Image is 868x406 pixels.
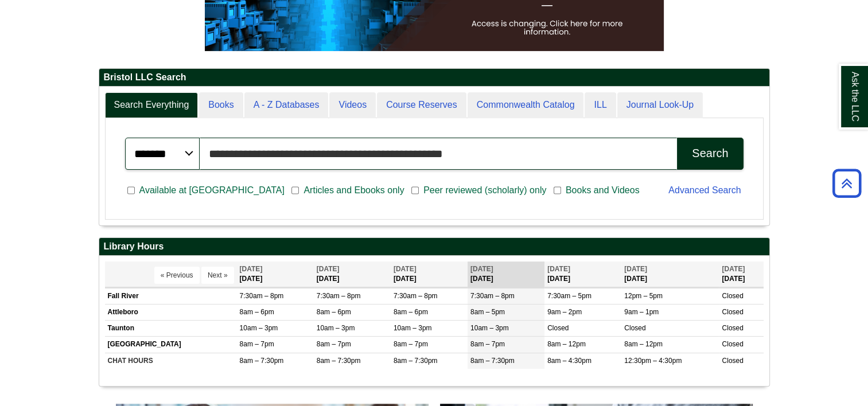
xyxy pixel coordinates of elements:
[394,324,432,332] span: 10am – 3pm
[547,292,591,300] span: 7:30am – 5pm
[127,185,135,196] input: Available at [GEOGRAPHIC_DATA]
[201,267,234,284] button: Next »
[317,340,351,348] span: 8am – 7pm
[391,261,468,287] th: [DATE]
[470,340,505,348] span: 8am – 7pm
[317,357,361,365] span: 8am – 7:30pm
[317,292,361,300] span: 7:30am – 8pm
[624,357,682,365] span: 12:30pm – 4:30pm
[547,357,591,365] span: 8am – 4:30pm
[394,292,438,300] span: 7:30am – 8pm
[547,265,570,273] span: [DATE]
[722,292,743,300] span: Closed
[668,185,741,195] a: Advanced Search
[377,92,466,118] a: Course Reserves
[240,308,274,316] span: 8am – 6pm
[617,92,703,118] a: Journal Look-Up
[105,304,237,321] td: Attleboro
[554,185,561,196] input: Books and Videos
[394,265,417,273] span: [DATE]
[561,184,644,197] span: Books and Videos
[624,265,647,273] span: [DATE]
[677,138,743,170] button: Search
[470,324,509,332] span: 10am – 3pm
[105,337,237,353] td: [GEOGRAPHIC_DATA]
[624,292,663,300] span: 12pm – 5pm
[585,92,616,118] a: ILL
[470,292,515,300] span: 7:30am – 8pm
[240,324,278,332] span: 10am – 3pm
[468,92,584,118] a: Commonwealth Catalog
[722,357,743,365] span: Closed
[722,308,743,316] span: Closed
[419,184,551,197] span: Peer reviewed (scholarly) only
[105,92,198,118] a: Search Everything
[470,265,493,273] span: [DATE]
[547,324,569,332] span: Closed
[544,261,621,287] th: [DATE]
[317,308,351,316] span: 8am – 6pm
[317,265,340,273] span: [DATE]
[317,324,355,332] span: 10am – 3pm
[624,324,645,332] span: Closed
[394,340,428,348] span: 8am – 7pm
[624,308,659,316] span: 9am – 1pm
[237,261,314,287] th: [DATE]
[240,340,274,348] span: 8am – 7pm
[291,185,299,196] input: Articles and Ebooks only
[547,308,582,316] span: 9am – 2pm
[299,184,408,197] span: Articles and Ebooks only
[244,92,329,118] a: A - Z Databases
[394,357,438,365] span: 8am – 7:30pm
[314,261,391,287] th: [DATE]
[411,185,419,196] input: Peer reviewed (scholarly) only
[154,267,200,284] button: « Previous
[547,340,586,348] span: 8am – 12pm
[105,321,237,337] td: Taunton
[722,324,743,332] span: Closed
[624,340,663,348] span: 8am – 12pm
[719,261,763,287] th: [DATE]
[692,147,728,160] div: Search
[240,292,284,300] span: 7:30am – 8pm
[135,184,289,197] span: Available at [GEOGRAPHIC_DATA]
[105,353,237,369] td: CHAT HOURS
[329,92,376,118] a: Videos
[240,265,263,273] span: [DATE]
[240,357,284,365] span: 8am – 7:30pm
[105,288,237,304] td: Fall River
[722,265,745,273] span: [DATE]
[99,69,769,87] h2: Bristol LLC Search
[828,175,865,191] a: Back to Top
[468,261,544,287] th: [DATE]
[470,308,505,316] span: 8am – 5pm
[722,340,743,348] span: Closed
[199,92,243,118] a: Books
[394,308,428,316] span: 8am – 6pm
[470,357,515,365] span: 8am – 7:30pm
[99,238,769,256] h2: Library Hours
[621,261,719,287] th: [DATE]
